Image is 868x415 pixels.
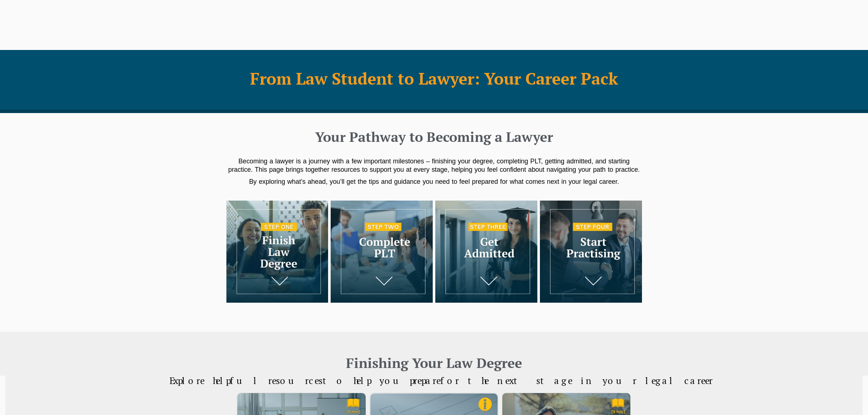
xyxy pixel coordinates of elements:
span: By exploring what’s ahead, you’ll get the tips and guidance you need to feel prepared for what co... [249,178,619,185]
span: Becoming a lawyer is a journey with a few important milestones – finishing your degree, completin... [228,158,640,173]
span: to help you [323,375,410,387]
h1: From Law Student to Lawyer: Your Career Pack [230,69,638,88]
h2: Your Pathway to Becoming a Lawyer [230,128,638,146]
span: prepare [410,375,440,387]
span: for the next stage in your legal career [440,375,713,387]
span: Explore helpful resources [170,375,323,387]
h2: Finishing Your Law Degree [226,354,642,372]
